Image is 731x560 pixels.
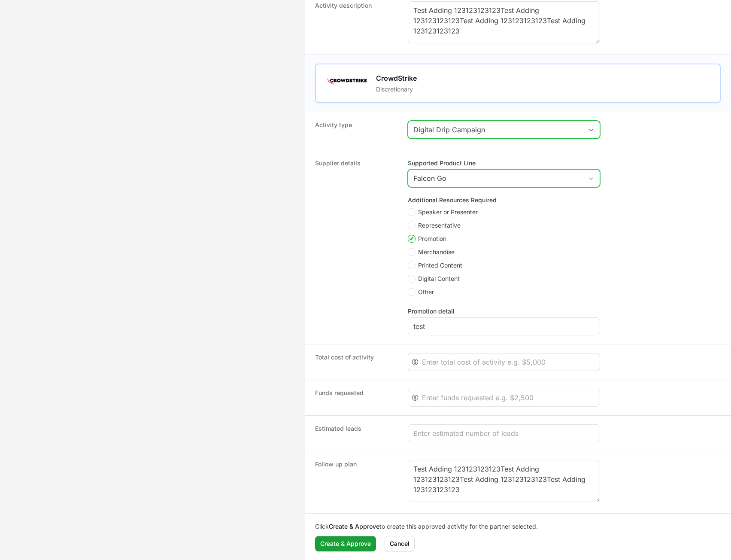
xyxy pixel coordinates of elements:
dt: Activity description [315,1,397,46]
dt: Supplier details [315,159,397,335]
b: Create & Approve [329,523,379,530]
span: Cancel [390,539,409,549]
button: Cancel [385,536,415,551]
button: Digital Drip Campaign [408,121,600,138]
span: Promotion [418,234,446,243]
h1: CrowdStrike [376,73,417,83]
dt: Activity type [315,121,397,141]
div: Falcon Go [413,173,582,183]
img: CrowdStrike [326,73,367,90]
span: Other [418,288,434,296]
span: Digital Content [418,274,460,283]
input: Enter total cost of activity e.g. $5,000 [422,357,595,367]
dt: Total cost of activity [315,353,397,371]
button: Falcon Go [408,170,600,187]
input: Enter estimated number of leads [413,428,595,438]
span: Speaker or Presenter [418,208,478,216]
span: Merchandise [418,248,455,256]
input: Enter funds requested e.g. $2,500 [422,393,595,403]
span: Printed Content [418,261,462,270]
span: Create & Approve [320,539,371,549]
div: Digital Drip Campaign [413,125,582,135]
p: Click to create this approved activity for the partner selected. [315,522,721,531]
label: Supported Product Line [408,159,600,167]
button: Create & Approve [315,536,376,551]
dt: Estimated leads [315,424,397,442]
span: Representative [418,221,461,230]
dt: Follow up plan [315,460,397,505]
dt: Funds requested [315,389,397,407]
label: Promotion detail [408,307,455,316]
legend: Additional Resources Required [408,196,497,204]
p: Discretionary [376,85,417,94]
